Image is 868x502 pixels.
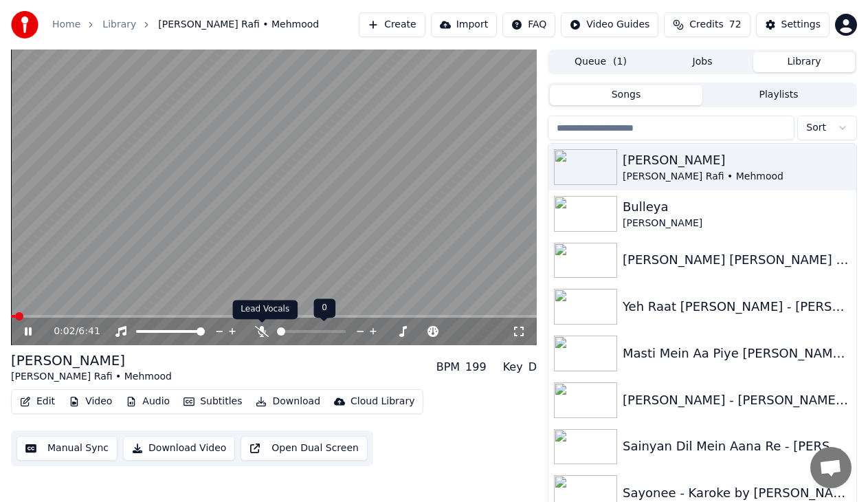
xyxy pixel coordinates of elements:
[753,52,855,72] button: Library
[702,85,855,105] button: Playlists
[550,85,702,105] button: Songs
[78,325,100,338] span: 6:41
[781,18,821,32] div: Settings
[11,370,172,384] div: [PERSON_NAME] Rafi • Mehmood
[359,12,425,37] button: Create
[623,197,851,217] div: Bulleya
[729,18,742,32] span: 72
[11,11,38,39] img: youka
[52,18,80,32] a: Home
[623,151,851,170] div: [PERSON_NAME]
[54,325,87,338] div: /
[123,436,235,461] button: Download Video
[313,298,335,318] div: 0
[664,12,750,37] button: Credits72
[623,250,851,270] div: [PERSON_NAME] [PERSON_NAME] [PERSON_NAME] by [PERSON_NAME]
[756,12,830,37] button: Settings
[52,18,319,32] nav: breadcrumb
[250,392,326,411] button: Download
[561,12,658,37] button: Video Guides
[806,121,826,135] span: Sort
[11,351,172,370] div: [PERSON_NAME]
[102,18,136,32] a: Library
[652,52,753,72] button: Jobs
[613,55,627,69] span: ( 1 )
[623,217,851,230] div: [PERSON_NAME]
[623,344,851,363] div: Masti Mein Aa Piye [PERSON_NAME] - Karaoke by [PERSON_NAME]
[158,18,319,32] span: [PERSON_NAME] Rafi • Mehmood
[54,325,75,338] span: 0:02
[810,447,852,488] a: Open chat
[436,359,460,375] div: BPM
[623,170,851,184] div: [PERSON_NAME] Rafi • Mehmood
[503,359,523,375] div: Key
[350,395,414,408] div: Cloud Library
[16,436,118,461] button: Manual Sync
[232,300,298,319] div: Lead Vocals
[623,391,851,410] div: [PERSON_NAME] - [PERSON_NAME] - Practice
[431,12,497,37] button: Import
[465,359,487,375] div: 199
[623,297,851,316] div: Yeh Raat [PERSON_NAME] - [PERSON_NAME] by [PERSON_NAME]
[528,359,537,375] div: D
[689,18,723,32] span: Credits
[502,12,555,37] button: FAQ
[623,437,851,456] div: Sainyan Dil Mein Aana Re - [PERSON_NAME] - Karaoke by [PERSON_NAME]
[550,52,652,72] button: Queue
[178,392,247,411] button: Subtitles
[14,392,60,411] button: Edit
[63,392,118,411] button: Video
[120,392,175,411] button: Audio
[241,436,368,461] button: Open Dual Screen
